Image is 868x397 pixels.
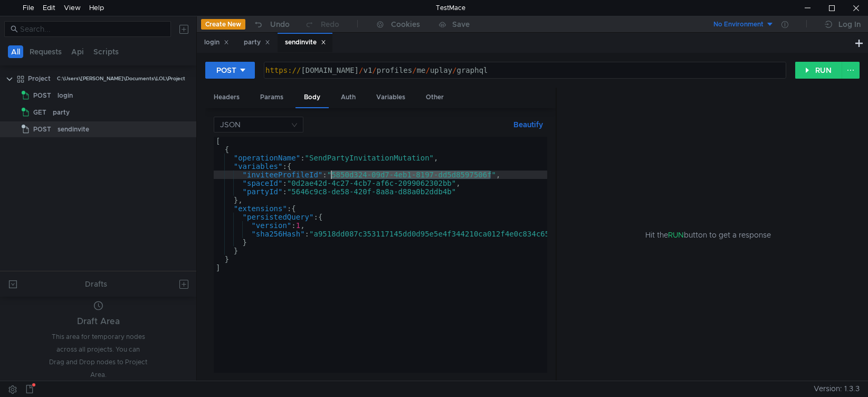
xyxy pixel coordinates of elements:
[321,18,339,31] div: Redo
[33,121,51,137] span: POST
[33,88,51,103] span: POST
[391,18,420,31] div: Cookies
[838,18,861,31] div: Log In
[57,71,185,87] div: C:\Users\[PERSON_NAME]\Documents\LOL\Project
[53,105,70,120] div: party
[701,16,774,33] button: No Environment
[8,45,23,58] button: All
[245,16,297,32] button: Undo
[332,88,364,107] div: Auth
[713,20,764,30] div: No Environment
[58,121,89,137] div: sendinvite
[795,62,842,79] button: RUN
[26,45,65,58] button: Requests
[668,230,684,240] span: RUN
[417,88,452,107] div: Other
[201,19,245,30] button: Create New
[216,64,236,76] div: POST
[285,37,326,48] div: sendinvite
[204,37,229,48] div: login
[295,88,329,108] div: Body
[205,62,255,79] button: POST
[452,21,470,28] div: Save
[244,37,270,48] div: party
[58,88,73,103] div: login
[297,16,347,32] button: Redo
[252,88,292,107] div: Params
[270,18,290,31] div: Undo
[20,23,165,35] input: Search...
[28,71,51,87] div: Project
[68,45,87,58] button: Api
[368,88,414,107] div: Variables
[205,88,248,107] div: Headers
[33,105,46,120] span: GET
[509,118,547,131] button: Beautify
[90,45,122,58] button: Scripts
[645,229,771,241] span: Hit the button to get a response
[814,381,860,396] span: Version: 1.3.3
[85,278,107,290] div: Drafts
